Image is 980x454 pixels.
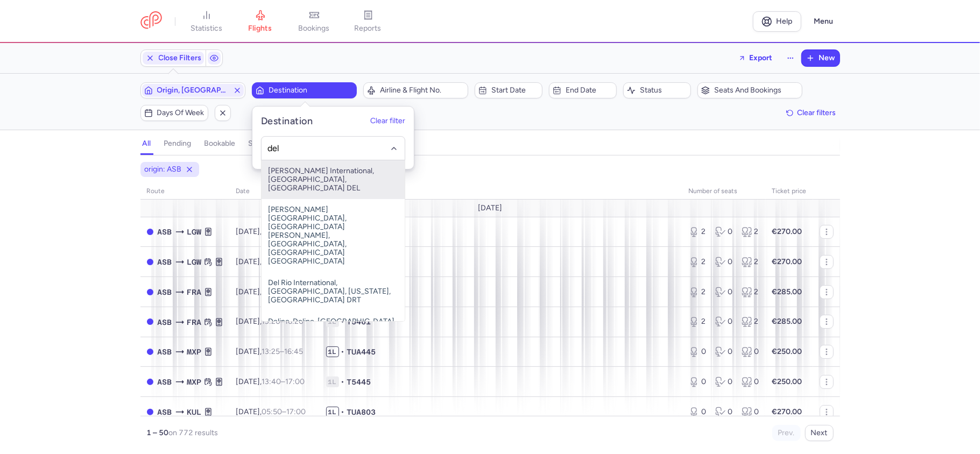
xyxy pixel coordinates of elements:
[299,24,330,33] span: bookings
[347,346,376,357] span: TUA445
[158,406,172,418] span: Ashgabat, Ashgabat, Turkmenistan
[805,425,834,441] button: Next
[236,317,304,326] span: [DATE],
[682,183,766,200] th: number of seats
[157,86,229,95] span: Origin, [GEOGRAPHIC_DATA]
[370,117,405,125] button: Clear filter
[262,317,281,326] time: 13:20
[715,226,733,237] div: 0
[549,82,617,98] button: End date
[187,346,202,358] span: Milano Malpensa, Milano, Italy
[159,54,202,62] span: Close Filters
[326,377,339,387] span: 1L
[205,139,236,148] h4: bookable
[249,24,272,33] span: flights
[262,377,281,386] time: 13:40
[341,316,345,327] span: •
[287,10,341,33] a: bookings
[772,287,802,296] strong: €285.00
[355,24,382,33] span: reports
[158,316,172,328] span: Ashgabat, Ashgabat, Turkmenistan
[772,227,802,236] strong: €270.00
[262,407,283,416] time: 05:50
[262,160,405,199] span: [PERSON_NAME] International, [GEOGRAPHIC_DATA], [GEOGRAPHIC_DATA] DEL
[326,407,339,417] span: 1L
[772,377,802,386] strong: €250.00
[187,406,202,418] span: Kuala Lumpur International Airport (klia), Kuala Lumpur, Malaysia
[187,226,202,238] span: Gatwick, London, United Kingdom
[158,286,172,298] span: Ashgabat, Ashgabat, Turkmenistan
[782,105,840,121] button: Clear filters
[802,50,840,66] button: New
[180,10,234,33] a: statistics
[262,407,306,416] span: –
[766,183,813,200] th: Ticket price
[776,17,792,25] span: Help
[341,10,395,33] a: reports
[262,347,304,356] span: –
[141,50,206,66] button: Close Filters
[475,82,542,98] button: Start date
[798,109,836,117] span: Clear filters
[187,316,202,328] span: Frankfurt International Airport, Frankfurt am Main, Germany
[230,183,320,200] th: date
[236,407,306,416] span: [DATE],
[158,346,172,358] span: Ashgabat, Ashgabat, Turkmenistan
[689,346,707,357] div: 0
[157,109,205,117] span: Days of week
[158,376,172,388] span: Ashgabat, Ashgabat, Turkmenistan
[140,183,230,200] th: route
[491,86,539,95] span: Start date
[772,317,802,326] strong: €285.00
[772,407,802,416] strong: €270.00
[715,316,733,327] div: 0
[267,142,399,154] input: -searchbox
[262,199,405,272] span: [PERSON_NAME][GEOGRAPHIC_DATA], [GEOGRAPHIC_DATA][PERSON_NAME], [GEOGRAPHIC_DATA], [GEOGRAPHIC_DA...
[140,105,208,121] button: Days of week
[140,82,245,98] button: Origin, [GEOGRAPHIC_DATA]
[187,286,202,298] span: Frankfurt International Airport, Frankfurt am Main, Germany
[262,317,304,326] span: –
[772,257,802,266] strong: €270.00
[689,257,707,267] div: 2
[234,10,287,33] a: flights
[341,346,345,357] span: •
[689,287,707,297] div: 2
[143,139,151,148] h4: all
[191,24,222,33] span: statistics
[320,183,682,200] th: Flight number
[187,256,202,268] span: Gatwick, London, United Kingdom
[363,82,468,98] button: Airline & Flight No.
[478,204,502,212] span: [DATE]
[169,428,218,437] span: on 772 results
[689,316,707,327] div: 2
[715,377,733,387] div: 0
[341,377,345,387] span: •
[269,86,353,95] span: Destination
[164,139,192,148] h4: pending
[187,376,202,388] span: Milano Malpensa, Milano, Italy
[236,227,303,236] span: [DATE],
[715,407,733,417] div: 0
[715,257,733,267] div: 0
[347,377,371,387] span: T5445
[808,11,840,32] button: Menu
[285,347,304,356] time: 16:45
[731,49,780,67] button: Export
[236,287,304,296] span: [DATE],
[715,287,733,297] div: 0
[326,316,339,327] span: 1L
[689,226,707,237] div: 2
[742,407,759,417] div: 0
[347,316,371,327] span: T5461
[262,377,305,386] span: –
[566,86,613,95] span: End date
[286,377,305,386] time: 17:00
[714,86,799,95] span: Seats and bookings
[236,377,305,386] span: [DATE],
[236,257,304,266] span: [DATE],
[140,11,162,31] a: CitizenPlane red outlined logo
[158,226,172,238] span: Ashgabat, Ashgabat, Turkmenistan
[249,139,277,148] h4: sold out
[326,346,339,357] span: 1L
